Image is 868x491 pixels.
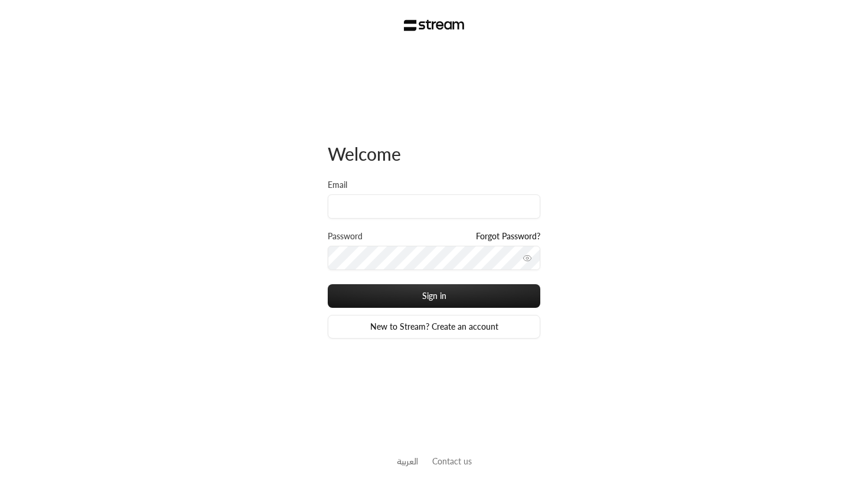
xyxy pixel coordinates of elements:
a: Contact us [432,456,472,466]
label: Password [328,230,363,242]
img: Stream Logo [404,19,465,31]
a: Forgot Password? [476,230,540,242]
a: العربية [397,450,418,472]
span: Welcome [328,143,401,164]
button: Contact us [432,455,472,467]
button: toggle password visibility [518,249,537,268]
label: Email [328,179,347,191]
a: New to Stream? Create an account [328,315,540,339]
button: Sign in [328,284,540,308]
